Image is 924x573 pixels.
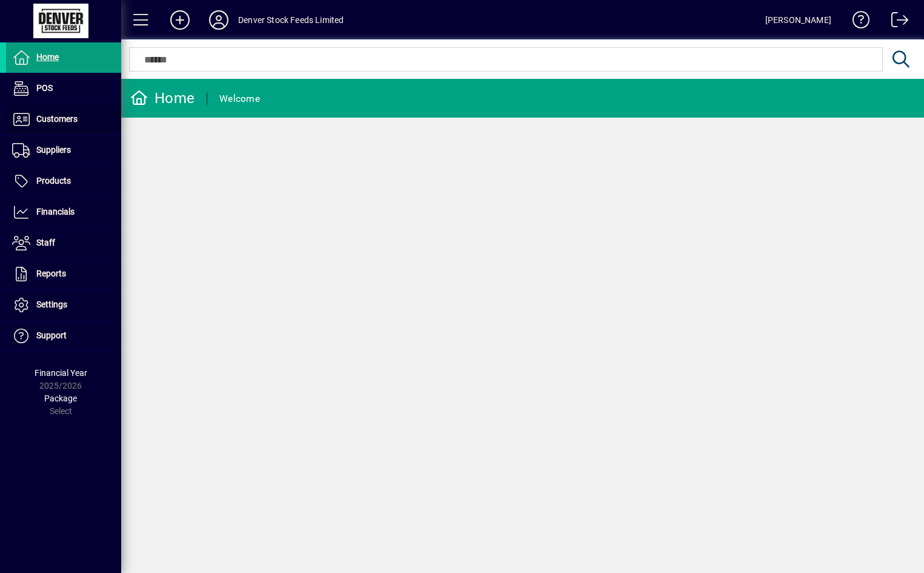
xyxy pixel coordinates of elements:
div: Home [130,89,194,108]
a: Staff [6,228,121,258]
a: POS [6,73,121,104]
span: Package [44,394,77,403]
div: Denver Stock Feeds Limited [238,10,344,30]
a: Knowledge Base [843,2,870,42]
a: Support [6,321,121,351]
span: Financials [36,207,75,216]
a: Customers [6,104,121,135]
span: POS [36,83,53,93]
span: Reports [36,269,66,278]
a: Reports [6,259,121,289]
span: Staff [36,238,55,247]
a: Financials [6,197,121,227]
span: Settings [36,300,67,309]
div: [PERSON_NAME] [765,10,831,30]
span: Products [36,176,71,186]
a: Suppliers [6,135,121,166]
div: Welcome [219,89,260,109]
button: Profile [199,9,238,31]
span: Suppliers [36,145,71,155]
span: Customers [36,114,78,124]
a: Logout [882,2,909,42]
a: Products [6,166,121,196]
span: Support [36,330,67,340]
a: Settings [6,290,121,320]
span: Home [36,52,59,62]
span: Financial Year [35,368,87,378]
button: Add [161,9,199,31]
